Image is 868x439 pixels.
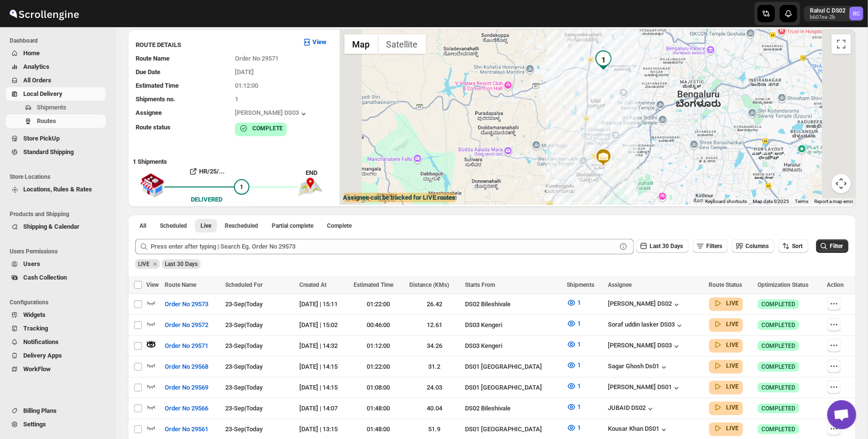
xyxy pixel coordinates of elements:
span: Users [23,260,40,267]
span: 01:12:00 [235,82,258,89]
span: Dashboard [10,37,109,45]
span: COMPLETED [761,363,795,371]
span: COMPLETED [761,300,795,308]
b: LIVE [727,321,739,328]
p: Rahul C DS02 [810,7,846,15]
span: Order No 29571 [235,55,279,62]
div: 01:48:00 [354,424,403,434]
b: LIVE [727,362,739,369]
span: Live [201,222,211,230]
div: Open chat [827,400,856,429]
div: DS02 Bileshivale [465,404,561,413]
div: DS03 Kengeri [465,320,561,330]
span: Action [827,282,844,288]
span: Order No 29572 [165,320,208,330]
button: Order No 29568 [159,359,214,375]
b: 1 Shipments [128,153,167,165]
div: 12.61 [409,320,459,330]
span: 1 [240,183,243,190]
b: COMPLETE [252,125,283,132]
span: Shipments [37,104,66,111]
button: COMPLETE [239,124,283,133]
span: Rescheduled [225,222,258,230]
button: Cash Collection [6,271,106,284]
span: 23-Sep | Today [225,405,263,412]
button: Widgets [6,308,106,322]
span: Delivery Apps [23,352,62,359]
button: LIVE [713,319,739,329]
span: COMPLETED [761,342,795,350]
span: Locations, Rules & Rates [23,186,92,193]
div: 40.04 [409,404,459,413]
span: Route status [136,124,170,131]
span: Optimization Status [758,282,808,288]
span: Rahul C DS02 [850,7,863,20]
div: 31.2 [409,362,459,372]
span: Shipments no. [136,95,175,103]
span: Filters [706,243,722,250]
button: Filters [693,239,728,253]
span: Route Name [136,55,170,62]
button: Show street map [344,34,378,54]
button: Shipments [6,101,106,114]
span: 1 [577,424,581,431]
span: All [139,222,146,230]
div: [DATE] | 15:02 [299,320,348,330]
button: Routes [6,114,106,128]
span: Filter [830,243,843,250]
span: Last 30 Days [165,261,198,267]
button: Tracking [6,322,106,335]
span: Complete [327,222,352,230]
span: 23-Sep | Today [225,300,263,308]
span: Local Delivery [23,90,62,97]
span: 23-Sep | Today [225,342,263,349]
span: Distance (KMs) [409,282,449,288]
span: Order No 29573 [165,299,208,309]
button: 1 [561,420,587,436]
b: LIVE [727,404,739,411]
span: Sort [792,243,803,250]
span: WorkFlow [23,365,51,373]
a: Open this area in Google Maps (opens a new window) [342,192,374,205]
div: 26.42 [409,299,459,309]
span: Created At [299,282,326,288]
span: COMPLETED [761,321,795,329]
button: LIVE [713,423,739,433]
div: [DATE] | 14:32 [299,341,348,351]
text: RC [853,11,860,17]
div: 01:22:00 [354,299,403,309]
button: Sagar Ghosh Ds01 [608,362,669,372]
img: shop.svg [140,167,164,204]
span: Columns [745,243,769,250]
button: Order No 29572 [159,317,214,333]
button: Home [6,47,106,60]
button: Analytics [6,60,106,74]
button: Toggle fullscreen view [832,34,851,54]
span: Users Permissions [10,248,109,255]
span: Notifications [23,338,59,345]
span: Estimated Time [354,282,393,288]
span: Due Date [136,68,160,76]
span: Shipping & Calendar [23,223,79,230]
button: Remove LIVE [151,260,159,268]
button: Delivery Apps [6,349,106,362]
span: Order No 29561 [165,424,208,434]
span: Order No 29566 [165,404,208,413]
button: LIVE [713,340,739,350]
button: Keyboard shortcuts [705,198,747,205]
span: Configurations [10,298,109,306]
div: 01:22:00 [354,362,403,372]
div: DS01 [GEOGRAPHIC_DATA] [465,424,561,434]
div: 01:08:00 [354,383,403,392]
span: Starts From [465,282,496,288]
button: View [296,34,333,50]
div: [PERSON_NAME] DS01 [608,383,682,393]
span: Store PickUp [23,135,60,142]
img: Google [342,192,374,205]
a: Terms (opens in new tab) [795,199,808,204]
button: LIVE [713,298,739,308]
span: 23-Sep | Today [225,384,263,391]
button: Locations, Rules & Rates [6,183,106,196]
button: LIVE [713,361,739,371]
span: Products and Shipping [10,210,109,218]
